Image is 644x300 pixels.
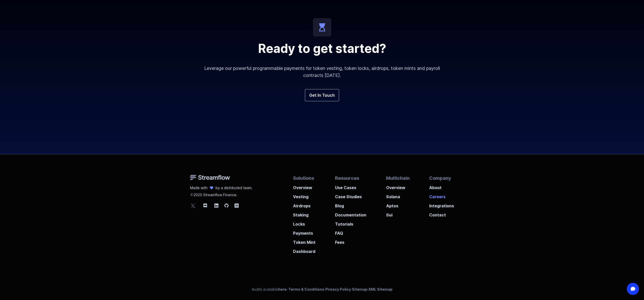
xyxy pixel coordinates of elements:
a: FAQ [335,227,366,236]
a: Airdrops [293,200,316,209]
a: Overview [386,182,410,191]
p: Solutions [293,175,316,182]
a: Aptos [386,200,410,209]
a: Get In Touch [305,89,339,101]
a: Sui [386,209,410,218]
img: icon [313,18,331,36]
div: Open Intercom Messenger [627,283,639,295]
a: Use Cases [335,182,366,191]
a: here. [278,287,287,291]
p: Made with [190,185,207,190]
a: Tutorials [335,218,366,227]
p: by a distributed team. [216,185,253,190]
p: 2025 Streamflow Finance. [190,190,253,197]
a: Fees [335,236,366,245]
h2: Ready to get started? [201,43,444,55]
p: Audits available · · · · [252,287,392,292]
p: Multichain [386,175,410,182]
a: XML Sitemap [368,287,392,291]
p: Leverage our powerful programmable payments for token vesting, token locks, airdrops, token mints... [201,65,444,79]
a: Privacy Policy [325,287,351,291]
a: Locks [293,218,316,227]
a: Vesting [293,191,316,200]
a: Sitemap [352,287,367,291]
p: Resources [335,175,366,182]
a: Token Mint [293,236,316,245]
a: Documentation [335,209,366,218]
a: Solana [386,191,410,200]
a: Overview [293,182,316,191]
a: Dashboard [293,245,316,254]
a: Case Studies [335,191,366,200]
a: Careers [429,191,454,200]
a: Staking [293,209,316,218]
img: Streamflow Logo [190,175,230,180]
a: Integrations [429,200,454,209]
a: Terms & Conditions [288,287,324,291]
a: About [429,182,454,191]
a: Blog [335,200,366,209]
p: Company [429,175,454,182]
a: Contact [429,209,454,218]
a: Payments [293,227,316,236]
